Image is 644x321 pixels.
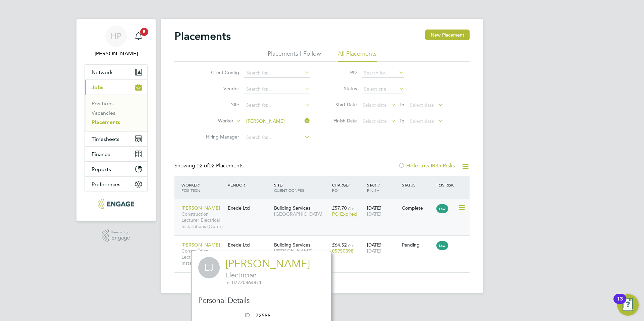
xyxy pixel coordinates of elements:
div: [DATE] [365,238,400,257]
span: [PERSON_NAME] [181,242,220,248]
span: PO Expired [332,211,357,217]
span: Low [436,204,448,213]
button: Open Resource Center, 13 new notifications [617,294,639,316]
input: Select one [362,85,404,94]
a: Powered byEngage [102,229,130,242]
button: Reports [85,162,147,176]
label: Site [201,102,239,108]
label: Status [327,86,357,92]
span: / hr [348,206,354,211]
span: [GEOGRAPHIC_DATA] [274,211,329,217]
span: [DATE] [367,211,381,217]
h3: Personal Details [198,296,324,306]
span: Electrician [225,271,310,279]
button: Preferences [85,177,147,192]
label: Hide Low IR35 Risks [398,162,455,169]
span: HP [111,32,121,41]
span: / Client Config [274,182,304,193]
span: [PERSON_NAME] [181,205,220,211]
span: / Position [181,182,200,193]
span: £64.52 [332,242,347,248]
li: All Placements [338,50,377,62]
div: Vendor [226,179,272,191]
input: Search for... [244,85,310,94]
input: Search for... [362,68,404,78]
span: Low [436,241,448,250]
span: LJ [198,257,220,278]
div: Pending [402,242,433,248]
div: IR35 Risk [435,179,458,191]
a: 5 [132,25,145,47]
span: Preferences [92,181,120,188]
nav: Main navigation [76,19,156,221]
span: / Finish [367,182,380,193]
span: Jobs [92,84,103,91]
div: Status [400,179,435,191]
input: Search for... [244,101,310,110]
span: Building Services [274,242,310,248]
a: [PERSON_NAME] [225,257,310,270]
span: Network [92,69,113,75]
label: ID [203,312,250,319]
label: Client Config [201,69,239,75]
span: Select date [410,102,434,108]
a: [PERSON_NAME]Construction Lecturer Electrical Installations (Outer)Exede LtdBuilding Services[GEO... [180,201,470,207]
a: Placements [92,119,120,125]
div: Showing [174,162,245,169]
span: Construction Lecturer Electrical Installations (Outer) [181,211,224,229]
span: 05950398 [332,248,354,254]
span: / PO [332,182,350,193]
div: Exede Ltd [226,202,272,214]
span: Timesheets [92,136,119,142]
img: xede-logo-retina.png [98,199,134,209]
div: Exede Ltd [226,238,272,251]
span: Select date [363,102,387,108]
span: 02 Placements [197,162,244,169]
span: Select date [363,118,387,124]
button: Finance [85,147,147,161]
a: Vacancies [92,110,115,116]
div: 13 [617,299,623,308]
span: Building Services [274,205,310,211]
span: To [397,116,406,125]
span: Select date [410,118,434,124]
span: [DATE] [367,248,381,254]
button: Network [85,65,147,79]
label: Start Date [327,102,357,108]
label: Worker [195,118,233,124]
button: Timesheets [85,131,147,146]
div: Worker [180,179,226,196]
span: Powered by [111,229,130,235]
label: Finish Date [327,118,357,124]
button: Jobs [85,80,147,95]
a: Go to home page [85,199,148,209]
span: [PERSON_NAME][GEOGRAPHIC_DATA] [274,248,329,260]
span: £57.70 [332,205,347,211]
label: Hiring Manager [201,134,239,140]
input: Search for... [244,117,310,126]
div: Charge [330,179,365,196]
span: / hr [348,243,354,248]
span: 02 of [197,162,209,169]
h2: Placements [174,30,231,43]
a: [PERSON_NAME]Construction Lecturer Electrical Installations (Inner)Exede LtdBuilding Services[PER... [180,238,470,244]
span: Hannah Pearce [85,50,148,58]
button: New Placement [425,30,470,40]
span: 72588 [256,312,271,319]
span: Reports [92,166,111,172]
span: m: [225,279,231,285]
span: Finance [92,151,110,157]
div: Start [365,179,400,196]
label: Vendor [201,86,239,92]
input: Search for... [244,133,310,142]
input: Search for... [244,68,310,78]
div: Complete [402,205,433,211]
label: PO [327,69,357,75]
li: Placements I Follow [268,50,321,62]
a: Positions [92,100,114,107]
div: Jobs [85,95,147,131]
div: Site [272,179,330,196]
span: Construction Lecturer Electrical Installations (Inner) [181,248,224,266]
span: Engage [111,235,130,241]
div: [DATE] [365,202,400,220]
